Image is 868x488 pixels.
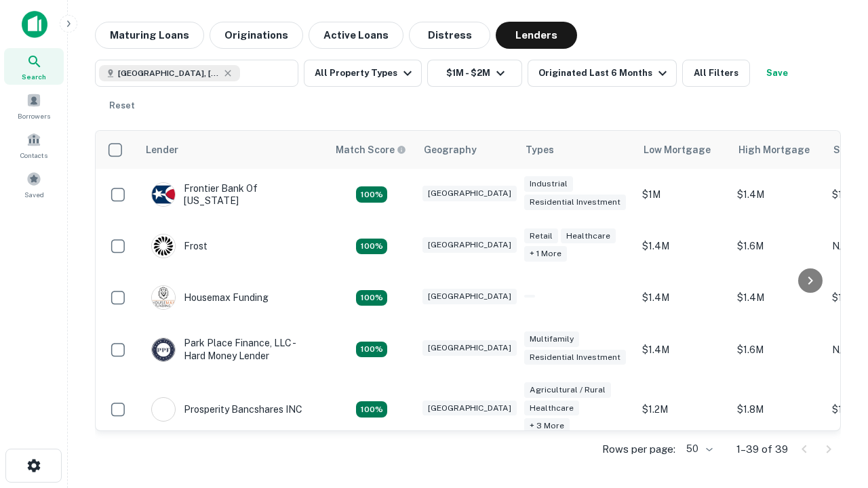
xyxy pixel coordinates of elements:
th: Lender [138,131,328,169]
td: $1.4M [635,323,730,375]
h6: Match Score [336,142,403,157]
img: picture [152,286,175,309]
td: $1.6M [730,220,825,272]
div: [GEOGRAPHIC_DATA] [422,289,517,304]
div: Multifamily [524,331,579,347]
p: Rows per page: [602,441,675,457]
span: [GEOGRAPHIC_DATA], [GEOGRAPHIC_DATA], [GEOGRAPHIC_DATA] [118,67,220,79]
img: picture [152,235,175,258]
div: Matching Properties: 4, hasApolloMatch: undefined [356,290,387,306]
img: capitalize-icon.png [22,11,47,38]
span: Borrowers [18,110,50,121]
div: [GEOGRAPHIC_DATA] [422,340,517,356]
img: picture [152,183,175,206]
div: + 1 more [524,246,567,262]
div: Healthcare [524,401,579,416]
a: Search [4,48,64,85]
div: Types [526,142,554,158]
td: $1.4M [635,220,730,272]
button: Originated Last 6 Months [528,60,677,87]
td: $1.6M [730,323,825,375]
div: Retail [524,228,558,244]
button: $1M - $2M [427,60,522,87]
div: Matching Properties: 7, hasApolloMatch: undefined [356,401,387,418]
div: [GEOGRAPHIC_DATA] [422,186,517,201]
th: Geography [416,131,517,169]
div: Park Place Finance, LLC - Hard Money Lender [151,337,314,361]
a: Saved [4,166,64,203]
div: Residential Investment [524,195,626,210]
td: $1M [635,169,730,220]
td: $1.4M [730,169,825,220]
button: Distress [409,22,490,49]
div: 50 [681,439,715,459]
th: Low Mortgage [635,131,730,169]
button: Save your search to get updates of matches that match your search criteria. [755,60,799,87]
div: Geography [424,142,477,158]
img: picture [152,398,175,421]
div: Matching Properties: 4, hasApolloMatch: undefined [356,342,387,358]
div: Agricultural / Rural [524,382,611,398]
div: Matching Properties: 4, hasApolloMatch: undefined [356,186,387,203]
td: $1.4M [635,272,730,323]
span: Search [22,71,46,82]
td: $1.4M [730,272,825,323]
th: High Mortgage [730,131,825,169]
div: High Mortgage [738,142,810,158]
div: Lender [146,142,178,158]
div: Capitalize uses an advanced AI algorithm to match your search with the best lender. The match sco... [336,142,406,157]
th: Capitalize uses an advanced AI algorithm to match your search with the best lender. The match sco... [328,131,416,169]
span: Contacts [20,150,47,161]
a: Borrowers [4,87,64,124]
button: All Property Types [304,60,422,87]
div: Housemax Funding [151,285,269,310]
button: Lenders [496,22,577,49]
div: Low Mortgage [644,142,711,158]
span: Saved [24,189,44,200]
iframe: Chat Widget [800,380,868,445]
div: Matching Properties: 4, hasApolloMatch: undefined [356,239,387,255]
p: 1–39 of 39 [736,441,788,457]
div: [GEOGRAPHIC_DATA] [422,401,517,416]
button: Maturing Loans [95,22,204,49]
button: All Filters [682,60,750,87]
div: + 3 more [524,418,570,434]
button: Originations [210,22,303,49]
div: Prosperity Bancshares INC [151,397,302,422]
div: Frost [151,234,208,258]
th: Types [517,131,635,169]
button: Reset [100,92,144,119]
div: Industrial [524,176,573,192]
a: Contacts [4,127,64,163]
div: Healthcare [561,228,616,244]
div: Frontier Bank Of [US_STATE] [151,182,314,207]
button: Active Loans [309,22,403,49]
img: picture [152,338,175,361]
td: $1.8M [730,375,825,444]
div: [GEOGRAPHIC_DATA] [422,237,517,253]
div: Residential Investment [524,350,626,365]
td: $1.2M [635,375,730,444]
div: Originated Last 6 Months [538,65,671,81]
